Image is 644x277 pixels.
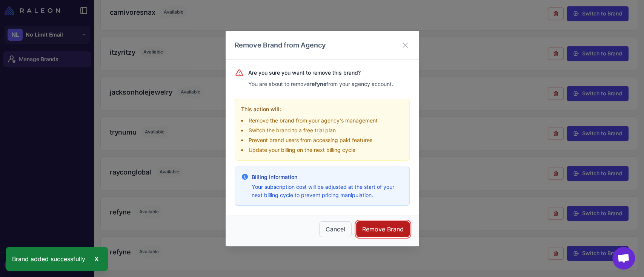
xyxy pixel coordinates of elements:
[248,80,410,88] p: You are about to remove from your agency account.
[241,116,403,125] li: Remove the brand from your agency's management
[252,173,403,181] h5: Billing Information
[241,105,403,113] h5: This action will:
[6,247,108,271] div: Brand added successfully
[319,221,352,237] button: Cancel
[356,221,410,237] button: Remove Brand
[91,253,102,265] div: X
[241,136,403,144] li: Prevent brand users from accessing paid features
[241,126,403,135] li: Switch the brand to a free trial plan
[612,247,635,269] a: Open chat
[309,81,326,87] strong: refyne
[241,146,403,154] li: Update your billing on the next billing cycle
[235,40,326,50] h3: Remove Brand from Agency
[248,69,410,77] h4: Are you sure you want to remove this brand?
[252,183,403,199] p: Your subscription cost will be adjusted at the start of your next billing cycle to prevent pricin...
